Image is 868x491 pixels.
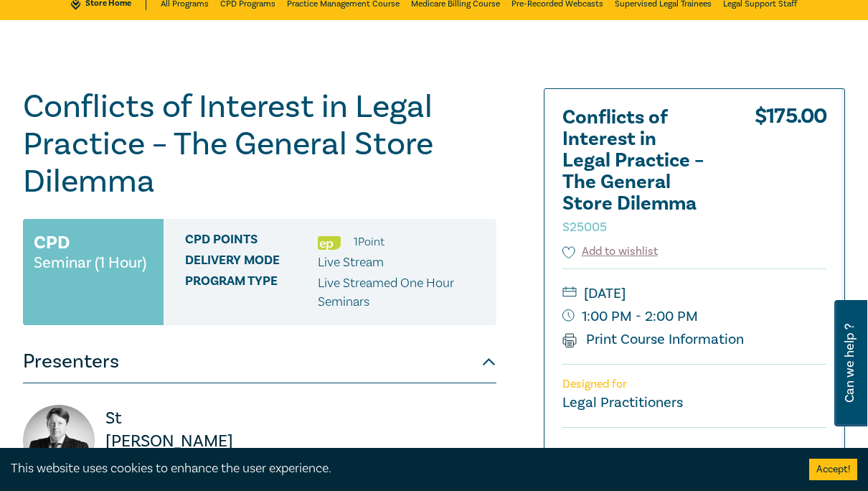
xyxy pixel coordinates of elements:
[23,88,496,200] h1: Conflicts of Interest in Legal Practice – The General Store Dilemma
[23,340,496,383] button: Presenters
[562,219,607,235] small: S25005
[11,459,788,478] div: This website uses cookies to enhance the user experience.
[562,305,826,328] small: 1:00 PM - 2:00 PM
[185,274,318,312] span: Program type
[34,230,70,256] h3: CPD
[23,405,95,477] img: https://s3.ap-southeast-2.amazonaws.com/leo-cussen-store-production-content/Contacts/St%20John%20...
[562,107,720,236] h2: Conflicts of Interest in Legal Practice – The General Store Dilemma
[105,407,251,453] p: St [PERSON_NAME]
[318,254,384,271] span: Live Stream
[562,330,744,349] a: Print Course Information
[185,233,318,251] span: CPD Points
[562,378,826,391] p: Designed for
[34,256,146,270] small: Seminar (1 Hour)
[809,459,857,480] button: Accept cookies
[318,274,486,312] p: Live Streamed One Hour Seminars
[755,107,826,243] div: $ 175.00
[843,309,857,418] span: Can we help ?
[354,233,385,251] li: 1 Point
[562,393,683,412] small: Legal Practitioners
[185,253,318,272] span: Delivery Mode
[562,282,826,305] small: [DATE]
[318,236,341,250] img: Ethics & Professional Responsibility
[562,243,658,260] button: Add to wishlist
